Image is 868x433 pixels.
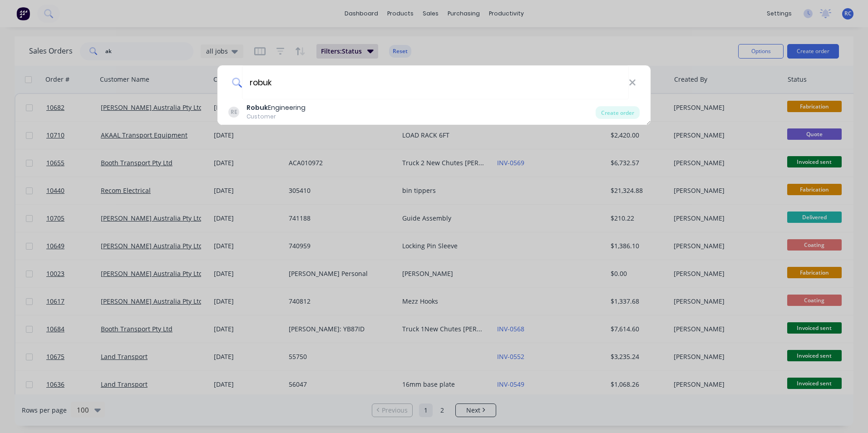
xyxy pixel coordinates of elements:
[247,103,306,113] div: Engineering
[596,106,640,119] div: Create order
[228,107,239,118] div: RE
[242,65,629,99] input: Enter a customer name to create a new order...
[247,103,268,112] b: Robuk
[247,113,306,121] div: Customer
